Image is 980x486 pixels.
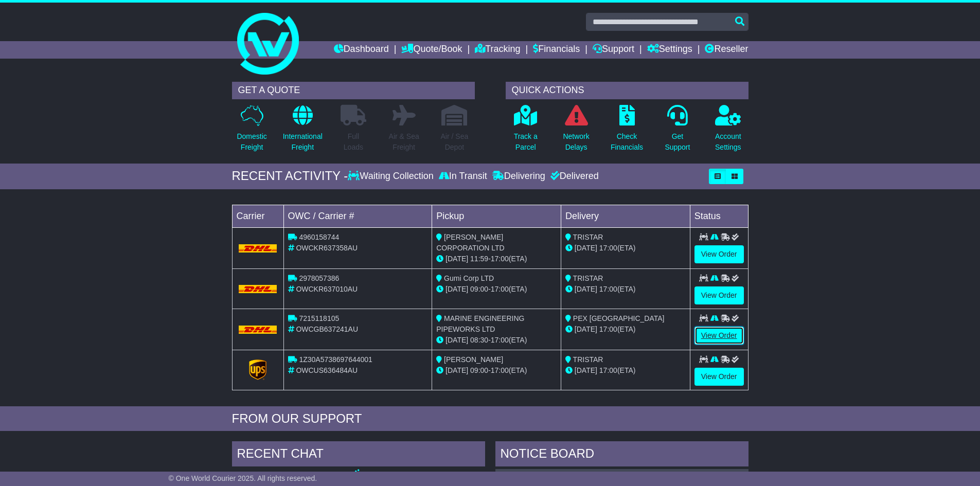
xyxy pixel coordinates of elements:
div: (ETA) [565,324,686,335]
span: TRISTAR [573,355,603,364]
div: QUICK ACTIONS [506,82,749,99]
span: [DATE] [575,366,597,374]
a: View Order [694,368,744,386]
span: 17:00 [491,255,509,263]
a: DomesticFreight [236,104,267,158]
span: TRISTAR [573,274,603,282]
div: RECENT ACTIVITY - [232,169,348,184]
span: 08:30 [470,336,488,344]
a: View Order [694,327,744,345]
span: 17:00 [491,285,509,293]
span: TRISTAR [573,233,603,241]
a: Financials [533,41,580,59]
div: In Transit [436,171,490,182]
span: [DATE] [575,285,597,293]
img: GetCarrierServiceLogo [249,359,266,380]
span: 1Z30A5738697644001 [299,355,372,364]
span: OWCGB637241AU [296,325,358,333]
img: DHL.png [239,244,277,253]
span: PEX [GEOGRAPHIC_DATA] [573,314,665,322]
a: Tracking [475,41,520,59]
span: MARINE ENGINEERING PIPEWORKS LTD [436,314,524,333]
span: OWCKR637010AU [296,285,358,293]
span: OWCUS636484AU [296,366,358,374]
span: 7215118105 [299,314,339,322]
span: 17:00 [491,366,509,374]
span: [DATE] [446,285,468,293]
span: [DATE] [446,366,468,374]
span: 17:00 [599,325,617,333]
span: 17:00 [599,366,617,374]
a: View Order [694,286,744,304]
td: Pickup [432,205,561,227]
span: [DATE] [446,336,468,344]
img: DHL.png [239,326,277,334]
td: Carrier [232,205,283,227]
div: FROM OUR SUPPORT [232,411,749,426]
div: Waiting Collection [348,171,436,182]
a: GetSupport [664,104,690,158]
p: Full Loads [341,131,366,153]
p: Air & Sea Freight [389,131,419,153]
a: Settings [647,41,692,59]
a: AccountSettings [715,104,742,158]
a: InternationalFreight [282,104,323,158]
td: Status [690,205,748,227]
a: Dashboard [334,41,389,59]
a: Support [593,41,634,59]
span: 09:00 [470,366,488,374]
span: [DATE] [575,325,597,333]
p: Check Financials [611,131,643,153]
div: Delivering [490,171,548,182]
p: Get Support [665,131,690,153]
p: Air / Sea Depot [441,131,469,153]
div: - (ETA) [436,365,557,376]
div: - (ETA) [436,284,557,295]
span: 09:00 [470,285,488,293]
span: OWCKR637358AU [296,244,358,252]
div: Delivered [548,171,599,182]
div: RECENT CHAT [232,441,485,469]
span: 4960158744 [299,233,339,241]
span: 17:00 [599,285,617,293]
a: NetworkDelays [562,104,590,158]
div: GET A QUOTE [232,82,475,99]
div: (ETA) [565,284,686,295]
a: CheckFinancials [610,104,644,158]
a: Track aParcel [513,104,538,158]
img: DHL.png [239,285,277,293]
p: International Freight [283,131,323,153]
span: [DATE] [575,244,597,252]
span: 17:00 [491,336,509,344]
span: [PERSON_NAME] CORPORATION LTD [436,233,505,252]
div: - (ETA) [436,335,557,346]
span: © One World Courier 2025. All rights reserved. [169,474,317,482]
a: View Order [694,245,744,263]
div: (ETA) [565,243,686,254]
p: Network Delays [563,131,589,153]
a: Reseller [705,41,748,59]
a: Quote/Book [401,41,462,59]
div: NOTICE BOARD [495,441,749,469]
span: [DATE] [446,255,468,263]
span: 2978057386 [299,274,339,282]
p: Account Settings [715,131,741,153]
span: 11:59 [470,255,488,263]
p: Track a Parcel [514,131,538,153]
p: Domestic Freight [237,131,266,153]
td: Delivery [561,205,690,227]
div: - (ETA) [436,254,557,264]
span: Gumi Corp LTD [444,274,494,282]
td: OWC / Carrier # [283,205,432,227]
span: [PERSON_NAME] [444,355,503,364]
span: 17:00 [599,244,617,252]
div: (ETA) [565,365,686,376]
